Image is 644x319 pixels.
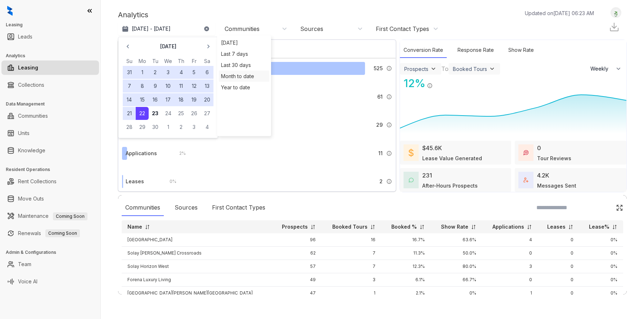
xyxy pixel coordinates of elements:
[579,287,623,300] td: 0%
[160,43,176,50] p: [DATE]
[145,224,150,230] img: sorting
[381,260,431,273] td: 12.3%
[6,249,100,256] h3: Admin & Configurations
[122,199,164,216] div: Communities
[162,66,175,79] button: 3
[431,260,482,273] td: 80.0%
[219,82,269,93] div: Year to date
[149,66,162,79] button: 2
[589,223,609,230] p: Lease%
[321,287,382,300] td: 1
[1,192,99,206] li: Move Outs
[538,287,579,300] td: 0
[175,66,188,79] button: 4
[300,25,323,33] div: Sources
[18,78,44,92] a: Collections
[122,247,271,260] td: Solay [PERSON_NAME] Crossroads
[1,60,99,75] li: Leasing
[6,22,100,28] h3: Leasing
[18,192,44,206] a: Move Outs
[188,121,201,134] button: 3
[422,171,432,180] div: 231
[400,75,425,91] div: 12 %
[18,60,38,75] a: Leasing
[370,224,375,230] img: sorting
[609,22,620,32] img: Download
[1,174,99,189] li: Rent Collections
[45,229,80,237] span: Coming Soon
[282,223,308,230] p: Prospects
[122,287,271,300] td: [GEOGRAPHIC_DATA][PERSON_NAME][GEOGRAPHIC_DATA]
[538,260,579,273] td: 0
[441,64,449,73] div: To
[537,171,549,180] div: 4.2K
[310,224,316,230] img: sorting
[188,93,201,106] button: 19
[453,66,487,72] div: Booked Tours
[271,233,321,247] td: 96
[409,178,414,183] img: AfterHoursConversations
[419,224,425,230] img: sorting
[201,80,213,93] button: 13
[321,260,382,273] td: 7
[175,107,188,120] button: 25
[1,274,99,289] li: Voice AI
[132,25,171,32] p: [DATE] - [DATE]
[525,9,594,17] p: Updated on [DATE] 06:23 AM
[201,66,213,79] button: 6
[1,143,99,158] li: Knowledge
[271,273,321,287] td: 49
[136,80,149,93] button: 8
[201,93,213,106] button: 20
[149,93,162,106] button: 16
[579,233,623,247] td: 0%
[149,57,162,65] th: Tuesday
[136,93,149,106] button: 15
[482,247,538,260] td: 0
[162,178,176,185] div: 0 %
[219,48,269,59] div: Last 7 days
[271,260,321,273] td: 57
[162,80,175,93] button: 10
[1,126,99,140] li: Units
[219,59,269,71] div: Last 30 days
[123,57,136,65] th: Sunday
[433,76,443,87] img: Click Icon
[123,66,136,79] button: 31
[537,154,571,162] div: Tour Reviews
[431,233,482,247] td: 63.6%
[386,122,392,128] img: Info
[201,57,213,65] th: Saturday
[386,94,392,100] img: Info
[175,57,188,65] th: Thursday
[381,273,431,287] td: 6.1%
[7,6,13,16] img: logo
[162,93,175,106] button: 17
[381,247,431,260] td: 11.3%
[175,80,188,93] button: 11
[208,199,269,216] div: First Contact Types
[538,233,579,247] td: 0
[18,257,31,271] a: Team
[590,65,612,72] span: Weekly
[386,66,392,71] img: Info
[1,226,99,241] li: Renewals
[6,53,100,59] h3: Analytics
[201,121,213,134] button: 4
[136,66,149,79] button: 1
[482,287,538,300] td: 1
[188,80,201,93] button: 12
[122,260,271,273] td: Solay Horizon West
[6,166,100,173] h3: Resident Operations
[123,121,136,134] button: 28
[123,80,136,93] button: 7
[1,209,99,223] li: Maintenance
[381,233,431,247] td: 16.7%
[321,247,382,260] td: 7
[431,247,482,260] td: 50.0%
[136,121,149,134] button: 29
[538,273,579,287] td: 0
[376,121,383,129] span: 29
[136,57,149,65] th: Monday
[18,109,48,123] a: Communities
